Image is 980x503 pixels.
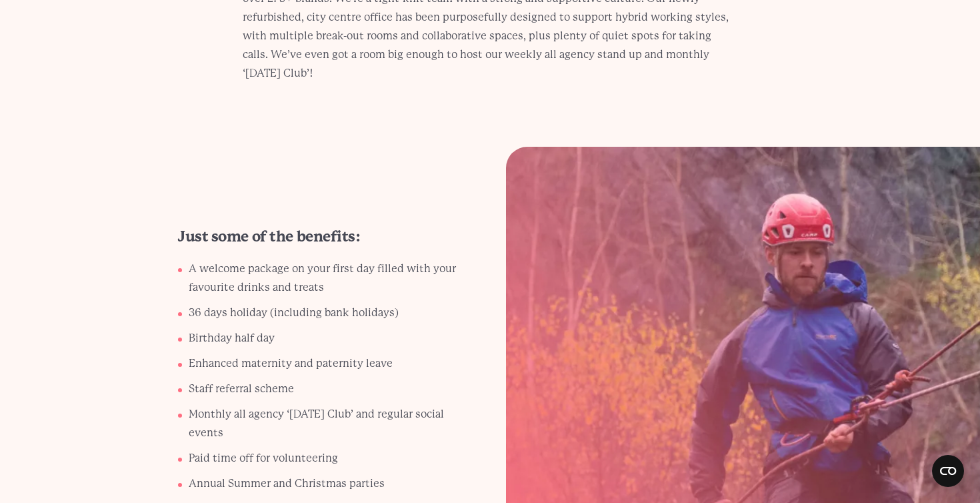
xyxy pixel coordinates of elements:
[189,380,465,398] p: Staff referral scheme
[189,405,465,442] p: Monthly all agency ‘[DATE] Club’ and regular social events
[189,354,465,373] p: Enhanced maternity and paternity leave
[189,449,465,468] p: Paid time off for volunteering
[932,455,964,487] button: Open CMP widget
[189,260,465,297] p: A welcome package on your first day filled with your favourite drinks and treats
[189,304,465,322] p: 36 days holiday (including bank holidays)
[189,474,465,493] p: Annual Summer and Christmas parties
[189,329,465,348] p: Birthday half day
[178,226,361,247] h2: Just some of the benefits:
